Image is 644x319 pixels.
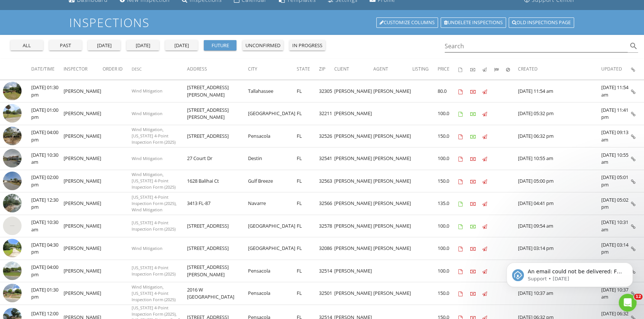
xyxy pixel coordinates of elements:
[3,194,22,212] img: streetview
[242,40,283,51] button: unconfirmed
[518,237,601,260] td: [DATE] 03:14 pm
[31,125,64,147] td: [DATE] 04:00 pm
[373,170,412,192] td: [PERSON_NAME]
[132,245,162,251] span: Wind Mitigation
[132,172,176,190] span: Wind Mitigation, [US_STATE] 4-Point Inspection Form (2025)
[438,102,458,125] td: 100.0
[373,192,412,215] td: [PERSON_NAME]
[412,59,438,79] th: Listing: Not sorted.
[518,170,601,192] td: [DATE] 05:00 pm
[438,260,458,282] td: 100.0
[319,282,334,305] td: 32501
[248,260,297,282] td: Pensacola
[187,147,248,170] td: 27 Court Dr
[3,239,22,257] img: streetview
[319,192,334,215] td: 32566
[438,125,458,147] td: 150.0
[187,102,248,125] td: [STREET_ADDRESS][PERSON_NAME]
[373,237,412,260] td: [PERSON_NAME]
[187,215,248,237] td: [STREET_ADDRESS]
[31,80,64,102] td: [DATE] 01:30 pm
[3,104,22,123] img: streetview
[31,59,64,79] th: Date/Time: Not sorted.
[245,42,280,49] div: unconfirmed
[248,282,297,305] td: Pensacola
[438,66,450,72] span: Price
[64,237,103,260] td: [PERSON_NAME]
[373,215,412,237] td: [PERSON_NAME]
[518,102,601,125] td: [DATE] 05:32 pm
[69,16,575,29] h1: Inspections
[438,192,458,215] td: 135.0
[438,237,458,260] td: 100.0
[518,215,601,237] td: [DATE] 09:54 am
[601,215,631,237] td: [DATE] 10:31 am
[64,125,103,147] td: [PERSON_NAME]
[334,59,373,79] th: Client: Not sorted.
[187,125,248,147] td: [STREET_ADDRESS]
[334,125,373,147] td: [PERSON_NAME]
[31,170,64,192] td: [DATE] 02:00 pm
[438,282,458,305] td: 150.0
[319,170,334,192] td: 32563
[3,284,22,302] img: streetview
[52,42,79,49] div: past
[187,192,248,215] td: 3413 FL-87
[64,260,103,282] td: [PERSON_NAME]
[64,147,103,170] td: [PERSON_NAME]
[31,237,64,260] td: [DATE] 04:30 pm
[103,66,123,72] span: Order ID
[297,102,319,125] td: FL
[132,59,187,79] th: Desc: Not sorted.
[289,40,325,51] button: in progress
[319,215,334,237] td: 32578
[629,42,638,51] i: search
[601,125,631,147] td: [DATE] 09:13 am
[49,40,82,51] button: past
[494,59,506,79] th: Submitted: Not sorted.
[373,147,412,170] td: [PERSON_NAME]
[445,40,628,52] input: Search
[3,261,22,280] img: streetview
[64,102,103,125] td: [PERSON_NAME]
[31,66,55,72] span: Date/Time
[132,66,142,72] span: Desc
[334,170,373,192] td: [PERSON_NAME]
[132,265,176,277] span: [US_STATE] 4-Point Inspection Form (2025)
[248,170,297,192] td: Gulf Breeze
[373,66,388,72] span: Agent
[187,237,248,260] td: [STREET_ADDRESS]
[438,59,458,79] th: Price: Not sorted.
[292,42,322,49] div: in progress
[438,215,458,237] td: 100.0
[482,59,494,79] th: Published: Not sorted.
[248,215,297,237] td: [GEOGRAPHIC_DATA]
[438,147,458,170] td: 100.0
[334,66,349,72] span: Client
[334,282,373,305] td: [PERSON_NAME]
[319,147,334,170] td: 32541
[518,192,601,215] td: [DATE] 04:41 pm
[248,147,297,170] td: Destin
[319,80,334,102] td: 32305
[319,66,325,72] span: Zip
[319,260,334,282] td: 32514
[518,125,601,147] td: [DATE] 06:32 pm
[458,59,470,79] th: Agreements signed: Not sorted.
[518,66,538,72] span: Created
[64,170,103,192] td: [PERSON_NAME]
[64,59,103,79] th: Inspector: Not sorted.
[64,80,103,102] td: [PERSON_NAME]
[373,80,412,102] td: [PERSON_NAME]
[334,102,373,125] td: [PERSON_NAME]
[132,111,162,116] span: Wind Mitigation
[248,192,297,215] td: Navarre
[64,215,103,237] td: [PERSON_NAME]
[168,42,195,49] div: [DATE]
[3,172,22,190] img: streetview
[297,260,319,282] td: FL
[634,294,643,300] span: 12
[3,82,22,100] img: streetview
